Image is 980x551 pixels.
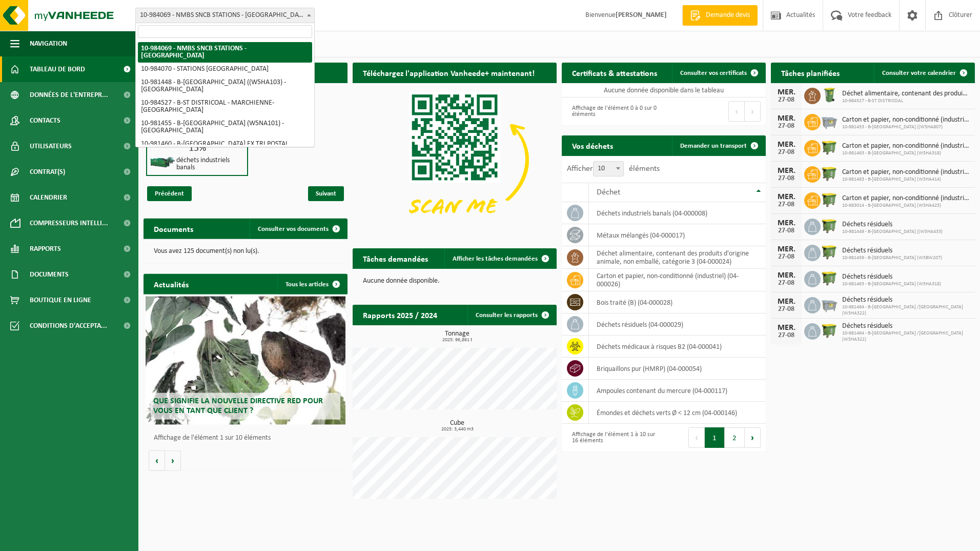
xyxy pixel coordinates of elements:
[842,229,943,235] span: 10-981449 - B-[GEOGRAPHIC_DATA] ((W5HA433)
[842,124,970,130] span: 10-981453 - B-[GEOGRAPHIC_DATA] ((W5HA807)
[30,210,108,236] span: Compresseurs intelli...
[154,435,342,442] p: Affichage de l'élément 1 sur 10 éléments
[30,108,60,133] span: Contacts
[453,255,538,262] span: Afficher les tâches demandées
[562,135,623,155] h2: Vos déchets
[589,380,766,402] td: ampoules contenant du mercure (04-000117)
[842,194,970,203] span: Carton et papier, non-conditionné (industriel)
[680,70,747,76] span: Consulter vos certificats
[616,11,667,19] strong: [PERSON_NAME]
[567,426,659,449] div: Affichage de l'élément 1 à 10 sur 16 éléments
[30,31,67,56] span: Navigation
[688,427,705,448] button: Previous
[138,117,312,137] li: 10-981455 - B-[GEOGRAPHIC_DATA] (W5NA101) - [GEOGRAPHIC_DATA]
[30,133,72,159] span: Utilisateurs
[589,224,766,246] td: métaux mélangés (04-000017)
[842,296,970,304] span: Déchets résiduels
[30,262,69,287] span: Documents
[567,100,659,123] div: Affichage de l'élément 0 à 0 sur 0 éléments
[562,83,766,97] td: Aucune donnée disponible dans le tableau
[567,165,660,173] label: Afficher éléments
[30,185,67,210] span: Calendrier
[144,219,203,239] h2: Documents
[30,56,85,82] span: Tableau de bord
[358,330,557,343] h3: Tonnage
[353,248,438,268] h2: Tâches demandées
[589,269,766,291] td: carton et papier, non-conditionné (industriel) (04-000026)
[842,142,970,150] span: Carton et papier, non-conditionné (industriel)
[776,271,797,280] div: MER.
[680,143,747,149] span: Demander un transport
[250,219,346,239] a: Consulter vos documents
[745,427,761,448] button: Next
[776,96,797,104] div: 27-08
[358,420,557,432] h3: Cube
[589,246,766,269] td: déchet alimentaire, contenant des produits d'origine animale, non emballé, catégorie 3 (04-000024)
[308,186,344,201] span: Suivant
[842,176,970,183] span: 10-981483 - B-[GEOGRAPHIC_DATA] (W5HA414)
[821,165,838,182] img: WB-1100-HPE-GN-50
[776,175,797,182] div: 27-08
[138,96,312,117] li: 10-984527 - B-ST DISTRICOAL - MARCHIENNE-[GEOGRAPHIC_DATA]
[776,324,797,332] div: MER.
[842,221,943,229] span: Déchets résiduels
[842,281,941,287] span: 10-981463 - B-[GEOGRAPHIC_DATA] (W5HA318)
[703,10,752,21] span: Demande devis
[776,141,797,149] div: MER.
[353,305,447,325] h2: Rapports 2025 / 2024
[821,86,838,104] img: WB-0240-HPE-GN-50
[745,101,761,122] button: Next
[842,90,970,98] span: Déchet alimentaire, contenant des produits d'origine animale, non emballé, catég...
[776,201,797,208] div: 27-08
[821,269,838,287] img: WB-1100-HPE-GN-50
[30,313,107,339] span: Conditions d'accepta...
[589,313,766,336] td: déchets résiduels (04-000029)
[154,248,337,255] p: Vous avez 125 document(s) non lu(s).
[842,322,970,330] span: Déchets résiduels
[776,167,797,175] div: MER.
[821,191,838,208] img: WB-1100-HPE-GN-50
[30,159,65,185] span: Contrat(s)
[138,76,312,96] li: 10-981448 - B-[GEOGRAPHIC_DATA] ((W5HA103) - [GEOGRAPHIC_DATA]
[842,304,970,317] span: 10-981464 - B-[GEOGRAPHIC_DATA] /[GEOGRAPHIC_DATA] (W5HA322)
[153,397,323,415] span: Que signifie la nouvelle directive RED pour vous en tant que client ?
[597,188,620,196] span: Déchet
[176,157,243,171] h4: déchets industriels banals
[776,219,797,227] div: MER.
[682,5,758,26] a: Demande devis
[776,245,797,253] div: MER.
[842,150,970,156] span: 10-981463 - B-[GEOGRAPHIC_DATA] (W5HA318)
[147,143,247,153] div: 15%
[776,280,797,287] div: 27-08
[258,226,329,232] span: Consulter vos documents
[672,63,765,83] a: Consulter vos certificats
[821,322,838,339] img: WB-1100-HPE-GN-50
[771,63,850,83] h2: Tâches planifiées
[589,291,766,313] td: bois traité (B) (04-000028)
[277,274,346,294] a: Tous les articles
[363,278,546,285] p: Aucune donnée disponible.
[842,247,942,255] span: Déchets résiduels
[138,137,312,158] li: 10-981460 - B-[GEOGRAPHIC_DATA] EX TRI POSTAL (W5HA101) - [GEOGRAPHIC_DATA]
[776,88,797,96] div: MER.
[147,186,192,201] span: Précédent
[821,217,838,234] img: WB-1100-HPE-GN-51
[594,162,623,176] span: 10
[353,63,545,83] h2: Téléchargez l'application Vanheede+ maintenant!
[821,243,838,261] img: WB-1100-HPE-GN-51
[165,450,181,471] button: Volgende
[589,336,766,358] td: déchets médicaux à risques B2 (04-000041)
[589,402,766,424] td: émondes et déchets verts Ø < 12 cm (04-000146)
[776,298,797,306] div: MER.
[138,63,312,76] li: 10-984070 - STATIONS [GEOGRAPHIC_DATA]
[672,135,765,156] a: Demander un transport
[444,248,556,269] a: Afficher les tâches demandées
[776,149,797,156] div: 27-08
[776,306,797,313] div: 27-08
[821,296,838,313] img: WB-2500-GAL-GY-01
[776,193,797,201] div: MER.
[821,112,838,130] img: WB-2500-GAL-GY-01
[149,450,165,471] button: Vorige
[821,139,838,156] img: WB-1100-HPE-GN-50
[593,161,624,176] span: 10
